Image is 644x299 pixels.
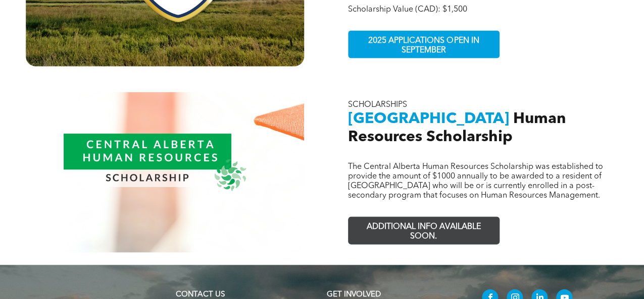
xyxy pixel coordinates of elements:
a: ADDITIONAL INFO AVAILABLE SOON. [348,217,500,245]
span: ADDITIONAL INFO AVAILABLE SOON. [350,217,498,247]
span: SCHOLARSHIPS [348,101,407,109]
span: GET INVOLVED [326,291,380,298]
span: [GEOGRAPHIC_DATA] [348,111,509,127]
span: The Central Alberta Human Resources Scholarship was established to provide the amount of $1000 an... [348,163,603,200]
span: 2025 APPLICATIONS OPEN IN SEPTEMBER [350,31,498,61]
a: CONTACT US [176,291,225,298]
span: Scholarship Value (CAD): $1,500 [348,6,467,14]
a: 2025 APPLICATIONS OPEN IN SEPTEMBER [348,31,500,58]
span: Human Resources Scholarship [348,111,566,145]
